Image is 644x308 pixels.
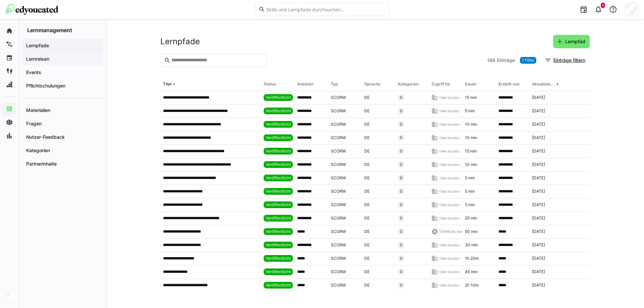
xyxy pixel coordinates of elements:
span: Veröffentlicht [266,122,291,127]
span: [DATE] [532,202,545,207]
span: SCORM [331,242,346,248]
span: SCORM [331,202,346,207]
span: SCORM [331,283,346,288]
span: DE [364,189,370,194]
span: [DATE] [532,269,545,274]
span: DE [364,135,370,140]
span: SCORM [331,122,346,127]
span: [DATE] [532,242,545,248]
span: 0 [400,122,402,127]
span: 1 [602,3,604,7]
span: [DATE] [532,108,545,114]
span: Lernpfad [564,38,586,45]
span: 5 min [465,202,475,207]
span: Veröffentlicht [266,202,291,207]
span: Veröffentlicht [266,242,291,248]
span: (Alle Nutzer) [439,283,460,288]
span: DE [364,95,370,100]
div: Typ [331,81,338,87]
span: DE [364,175,370,181]
span: [DATE] [532,148,545,154]
span: SCORM [331,215,346,221]
span: DE [364,122,370,127]
span: [DATE] [532,175,545,181]
div: Status [264,81,276,87]
span: [DATE] [532,283,545,288]
span: (Alle Nutzer) [439,122,460,127]
span: 0 [400,135,402,140]
span: DE [364,108,370,114]
span: SCORM [331,148,346,154]
span: [DATE] [532,229,545,234]
span: DE [364,215,370,221]
span: DE [364,162,370,167]
button: Einträge filtern [541,54,590,67]
span: 45 min [465,269,478,274]
span: (Alle Nutzer) [439,109,460,113]
div: Anbieter [297,81,314,87]
span: Veröffentlicht [266,135,291,140]
span: 0 [400,215,402,221]
span: SCORM [331,256,346,261]
div: Erstellt von [498,81,520,87]
span: DE [364,283,370,288]
span: Veröffentlicht [266,256,291,261]
span: Veröffentlicht [266,162,291,167]
span: (Alle Nutzer) [439,202,460,207]
span: (Alle Nutzer) [439,95,460,100]
span: 5 min [465,189,475,194]
span: SCORM [331,135,346,140]
span: SCORM [331,229,346,234]
span: 10 min [465,122,477,127]
span: (Alle Nutzer) [439,162,460,167]
span: (Alle Nutzer) [439,176,460,180]
button: Lernpfad [553,35,590,48]
div: Zugriff für [431,81,450,87]
span: 0 [400,175,402,181]
span: (Alle Nutzer) [439,269,460,274]
div: Sprache [364,81,380,87]
span: DE [364,202,370,207]
span: Veröffentlicht [266,229,291,234]
span: Veröffentlicht [266,175,291,181]
span: 15 min [465,148,477,154]
span: Veröffentlicht [266,108,291,114]
span: 0 [400,189,402,194]
span: Veröffentlicht [266,269,291,274]
span: (Alle Nutzer) [439,256,460,261]
span: 0 [400,229,402,234]
span: 0 [400,95,402,100]
span: 1h 20m [465,256,479,261]
span: 0 [400,202,402,207]
span: 10 min [465,135,477,140]
span: Veröffentlicht [266,148,291,154]
span: DE [364,148,370,154]
div: Dauer [465,81,477,87]
span: SCORM [331,162,346,167]
span: Einträge [497,57,515,64]
span: 0 [400,148,402,154]
span: SCORM [331,189,346,194]
span: SCORM [331,108,346,114]
div: Titel [163,81,171,87]
span: Veröffentlicht [266,283,291,288]
span: [DATE] [532,135,545,140]
div: Aktualisiert am [532,81,555,87]
input: Skills und Lernpfade durchsuchen… [265,6,385,12]
span: DE [364,229,370,234]
span: SCORM [331,175,346,181]
span: Einträge filtern [552,57,586,64]
span: [DATE] [532,256,545,261]
span: 5 min [465,175,475,181]
span: DE [364,242,370,248]
span: [DATE] [532,95,545,100]
span: SCORM [331,269,346,274]
span: 0 [400,283,402,288]
span: 0 [400,108,402,114]
span: 10 min [465,162,477,167]
span: 1 Filter [522,58,534,63]
span: Veröffentlicht [266,95,291,100]
div: Kategorien [398,81,419,87]
span: ([PERSON_NAME]) [439,229,470,234]
span: (Alle Nutzer) [439,243,460,247]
